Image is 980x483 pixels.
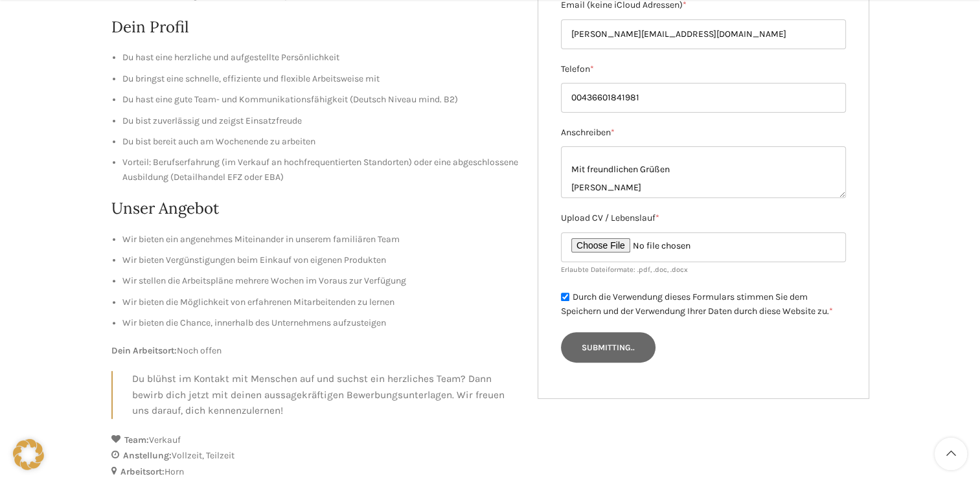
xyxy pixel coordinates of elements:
strong: Team: [124,434,149,445]
li: Vorteil: Berufserfahrung (im Verkauf an hochfrequentierten Standorten) oder eine abgeschlossene A... [122,155,519,185]
li: Wir bieten Vergünstigungen beim Einkauf von eigenen Produkten [122,253,519,267]
strong: Anstellung: [123,450,172,461]
li: Wir bieten ein angenehmes Miteinander in unserem familiären Team [122,232,519,247]
strong: Arbeitsort: [120,466,165,477]
span: Teilzeit [206,450,234,461]
li: Du bist bereit auch am Wochenende zu arbeiten [122,135,519,149]
input: Submitting.. [561,332,655,363]
strong: Dein Arbeitsort: [111,345,177,356]
li: Wir bieten die Chance, innerhalb des Unternehmens aufzusteigen [122,316,519,330]
label: Anschreiben [561,126,846,140]
small: Erlaubte Dateiformate: .pdf, .doc, .docx [561,265,688,274]
li: Du bringst eine schnelle, effiziente und flexible Arbeitsweise mit [122,72,519,86]
h2: Unser Angebot [111,197,519,219]
p: Noch offen [111,344,519,358]
label: Telefon [561,62,846,76]
span: Horn [165,466,184,477]
label: Durch die Verwendung dieses Formulars stimmen Sie dem Speichern und der Verwendung Ihrer Daten du... [561,291,833,317]
label: Upload CV / Lebenslauf [561,211,846,225]
a: Scroll to top button [935,438,967,470]
span: Verkauf [149,434,181,445]
p: Du blühst im Kontakt mit Menschen auf und suchst ein herzliches Team? Dann bewirb dich jetzt mit ... [132,371,519,419]
li: Du hast eine herzliche und aufgestellte Persönlichkeit [122,51,519,65]
li: Du bist zuverlässig und zeigst Einsatzfreude [122,114,519,128]
li: Wir stellen die Arbeitspläne mehrere Wochen im Voraus zur Verfügung [122,274,519,288]
li: Du hast eine gute Team- und Kommunikationsfähigkeit (Deutsch Niveau mind. B2) [122,93,519,107]
span: Vollzeit [172,450,206,461]
li: Wir bieten die Möglichkeit von erfahrenen Mitarbeitenden zu lernen [122,295,519,309]
h2: Dein Profil [111,16,519,38]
